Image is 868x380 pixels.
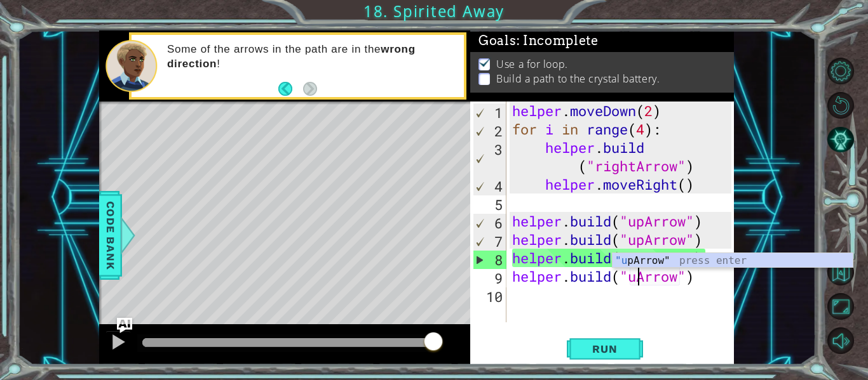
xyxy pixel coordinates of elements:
[473,269,506,287] div: 9
[473,122,506,140] div: 2
[827,293,854,320] button: Maximize Browser
[167,43,416,69] strong: wrong direction
[473,177,506,195] div: 4
[473,232,506,251] div: 7
[473,195,506,214] div: 5
[478,33,599,49] span: Goals
[100,197,121,274] span: Code Bank
[105,331,131,357] button: Ctrl + P: Play
[496,72,660,86] p: Build a path to the crystal battery.
[496,57,567,71] p: Use a for loop.
[117,318,132,333] button: Ask AI
[827,58,854,84] button: Level Options
[303,82,317,96] button: Next
[827,92,854,119] button: Restart Level
[473,103,506,122] div: 1
[827,126,854,153] button: AI Hint
[473,287,506,306] div: 10
[829,255,868,289] a: Back to Map
[827,327,854,354] button: Mute
[167,43,455,70] p: Some of the arrows in the path are in the !
[473,140,506,177] div: 3
[567,336,643,362] button: Shift+Enter: Run current code.
[827,259,854,285] button: Back to Map
[473,251,506,269] div: 8
[517,33,599,48] span: : Incomplete
[473,214,506,232] div: 6
[278,82,303,96] button: Back
[580,343,630,355] span: Run
[478,57,491,67] img: Check mark for checkbox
